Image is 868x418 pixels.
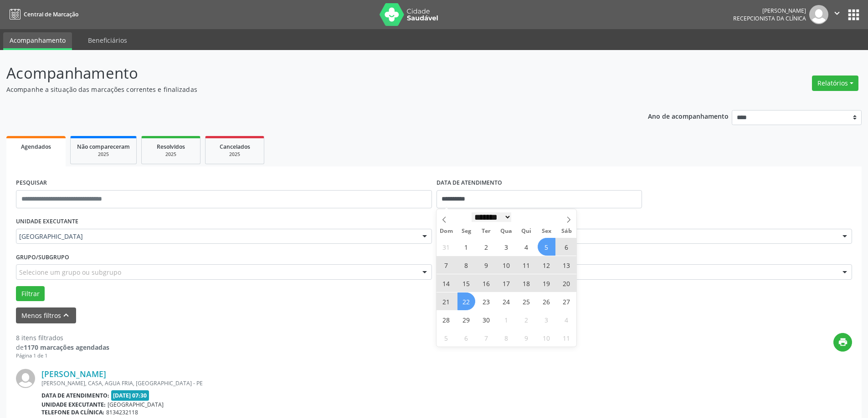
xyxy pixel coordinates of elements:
label: Grupo/Subgrupo [16,250,69,264]
div: 2025 [148,151,194,158]
span: Setembro 19, 2025 [538,274,555,292]
span: Setembro 23, 2025 [478,292,495,310]
span: Setembro 21, 2025 [437,292,455,310]
span: Qua [496,228,516,234]
span: Setembro 30, 2025 [478,311,495,328]
span: Setembro 2, 2025 [478,238,495,256]
button: apps [846,7,862,23]
span: Setembro 9, 2025 [478,256,495,274]
label: UNIDADE EXECUTANTE [16,215,78,229]
span: Setembro 18, 2025 [518,274,535,292]
span: Outubro 11, 2025 [558,329,575,347]
button:  [828,5,846,24]
div: 2025 [77,151,130,158]
div: [PERSON_NAME] [733,7,806,15]
span: Sex [536,228,556,234]
span: Setembro 3, 2025 [498,238,515,256]
div: de [16,342,109,352]
i:  [832,8,842,18]
span: Setembro 11, 2025 [518,256,535,274]
span: Todos os profissionais [440,232,834,241]
span: Seg [456,228,476,234]
span: Setembro 17, 2025 [498,274,515,292]
b: Telefone da clínica: [41,408,104,416]
strong: 1170 marcações agendadas [24,343,109,352]
span: Outubro 9, 2025 [518,329,535,347]
span: Outubro 4, 2025 [558,311,575,328]
span: Outubro 10, 2025 [538,329,555,347]
span: [DATE] 07:30 [111,390,149,401]
span: Setembro 12, 2025 [538,256,555,274]
img: img [809,5,828,24]
span: Selecione um grupo ou subgrupo [19,267,121,277]
b: Data de atendimento: [41,392,109,399]
span: Sáb [556,228,576,234]
a: [PERSON_NAME] [41,369,106,379]
div: 8 itens filtrados [16,333,109,342]
span: Setembro 27, 2025 [558,292,575,310]
span: Setembro 26, 2025 [538,292,555,310]
span: Outubro 2, 2025 [518,311,535,328]
a: Central de Marcação [6,7,78,22]
span: Agosto 31, 2025 [437,238,455,256]
span: Outubro 7, 2025 [478,329,495,347]
span: Outubro 3, 2025 [538,311,555,328]
span: Ter [476,228,496,234]
div: [PERSON_NAME], CASA, AGUA FRIA, [GEOGRAPHIC_DATA] - PE [41,379,715,387]
img: img [16,369,35,388]
span: Central de Marcação [24,10,78,18]
i: print [838,337,848,347]
span: Setembro 4, 2025 [518,238,535,256]
div: 2025 [212,151,257,158]
select: Month [472,212,512,222]
span: Setembro 29, 2025 [457,311,475,328]
span: 8134232118 [106,408,138,416]
label: PESQUISAR [16,176,47,190]
span: Setembro 7, 2025 [437,256,455,274]
span: Outubro 6, 2025 [457,329,475,347]
span: Setembro 10, 2025 [498,256,515,274]
span: Setembro 22, 2025 [457,292,475,310]
span: Cancelados [220,143,250,151]
input: Year [511,212,541,222]
span: Setembro 5, 2025 [538,238,555,256]
button: Menos filtroskeyboard_arrow_up [16,307,76,323]
p: Acompanhamento [6,62,605,85]
b: Unidade executante: [41,401,106,408]
button: Relatórios [812,76,858,91]
span: Qui [516,228,536,234]
span: Dom [437,228,457,234]
span: Outubro 8, 2025 [498,329,515,347]
span: Setembro 13, 2025 [558,256,575,274]
span: [GEOGRAPHIC_DATA] [108,401,164,408]
span: Setembro 14, 2025 [437,274,455,292]
span: Setembro 16, 2025 [478,274,495,292]
p: Ano de acompanhamento [648,110,729,121]
span: Setembro 24, 2025 [498,292,515,310]
span: Setembro 15, 2025 [457,274,475,292]
span: Setembro 28, 2025 [437,311,455,328]
span: Setembro 6, 2025 [558,238,575,256]
span: Resolvidos [157,143,185,151]
button: Filtrar [16,286,45,302]
span: Outubro 1, 2025 [498,311,515,328]
span: Setembro 8, 2025 [457,256,475,274]
a: Beneficiários [82,32,134,48]
button: print [833,333,852,352]
span: Setembro 1, 2025 [457,238,475,256]
label: DATA DE ATENDIMENTO [437,176,502,190]
div: Página 1 de 1 [16,352,109,360]
span: [GEOGRAPHIC_DATA] [19,232,413,241]
span: Não compareceram [77,143,130,151]
p: Acompanhe a situação das marcações correntes e finalizadas [6,85,605,94]
span: Setembro 20, 2025 [558,274,575,292]
a: Acompanhamento [3,32,72,50]
span: Outubro 5, 2025 [437,329,455,347]
i: keyboard_arrow_up [61,310,71,320]
span: Agendados [21,143,51,151]
span: Recepcionista da clínica [733,15,806,22]
span: Setembro 25, 2025 [518,292,535,310]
